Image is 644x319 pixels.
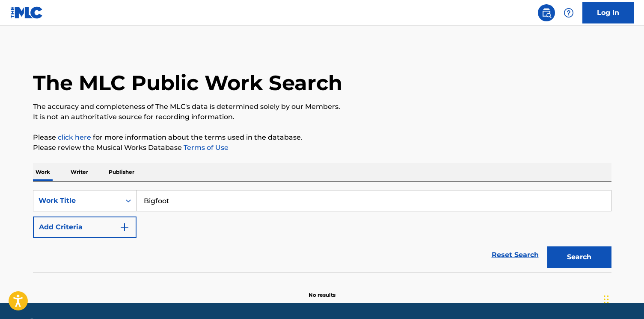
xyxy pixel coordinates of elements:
[39,196,116,206] div: Work Title
[58,133,91,141] a: click here
[487,246,543,264] a: Reset Search
[541,8,552,18] img: search
[33,102,611,112] p: The accuracy and completeness of The MLC's data is determined solely by our Members.
[33,112,611,122] p: It is not an authoritative source for recording information.
[309,281,335,299] p: No results
[564,8,574,18] img: help
[68,163,91,181] p: Writer
[182,143,229,152] a: Terms of Use
[604,287,609,312] div: Trascina
[33,132,611,143] p: Please for more information about the terms used in the database.
[601,278,644,319] iframe: Chat Widget
[33,217,137,238] button: Add Criteria
[106,163,137,181] p: Publisher
[10,6,43,19] img: MLC Logo
[33,163,53,181] p: Work
[33,143,611,153] p: Please review the Musical Works Database
[538,4,555,21] a: Public Search
[547,246,611,268] button: Search
[119,222,130,232] img: 9d2ae6d4665cec9f34b9.svg
[601,278,644,319] div: Widget chat
[582,2,634,23] a: Log In
[560,4,577,21] div: Help
[33,70,342,96] h1: The MLC Public Work Search
[33,190,611,272] form: Search Form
